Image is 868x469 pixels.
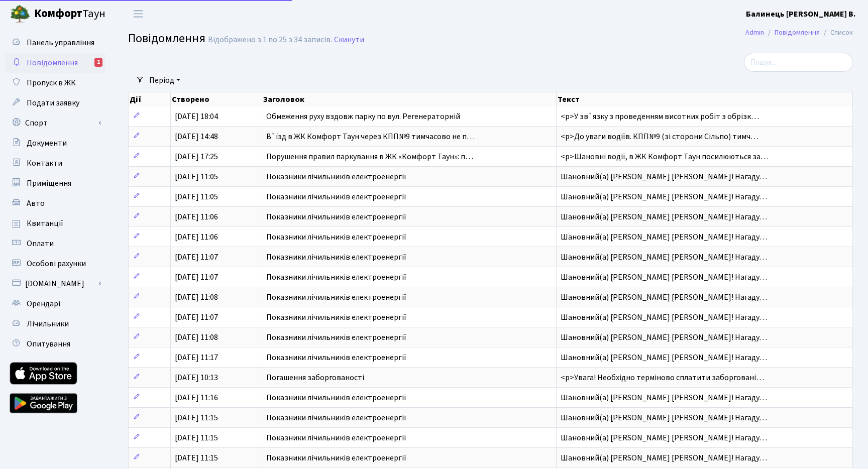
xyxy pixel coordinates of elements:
[262,92,557,106] th: Заголовок
[266,171,406,182] span: Показники лічильників електроенергії
[775,27,820,38] a: Повідомлення
[175,372,218,383] span: [DATE] 10:13
[561,392,767,403] span: Шановний(а) [PERSON_NAME] [PERSON_NAME]! Нагаду…
[746,8,856,20] a: Балинець [PERSON_NAME] В.
[27,57,78,68] span: Повідомлення
[27,298,60,309] span: Орендарі
[27,198,45,209] span: Авто
[175,312,218,323] span: [DATE] 11:07
[745,27,764,38] a: Admin
[10,4,30,24] img: logo.png
[175,191,218,202] span: [DATE] 11:05
[27,338,70,349] span: Опитування
[561,111,759,122] span: <p>У зв`язку з проведенням висотних робіт з обрізк…
[561,452,767,463] span: Шановний(а) [PERSON_NAME] [PERSON_NAME]! Нагаду…
[175,151,218,162] span: [DATE] 17:25
[266,272,406,283] span: Показники лічильників електроенергії
[561,432,767,443] span: Шановний(а) [PERSON_NAME] [PERSON_NAME]! Нагаду…
[5,294,105,314] a: Орендарі
[5,93,105,113] a: Подати заявку
[266,252,406,263] span: Показники лічильників електроенергії
[561,171,767,182] span: Шановний(а) [PERSON_NAME] [PERSON_NAME]! Нагаду…
[126,6,151,22] button: Переключити навігацію
[34,6,105,23] span: Таун
[557,92,853,106] th: Текст
[27,238,54,249] span: Оплати
[175,111,218,122] span: [DATE] 18:04
[171,92,262,106] th: Створено
[175,131,218,142] span: [DATE] 14:48
[561,151,769,162] span: <p>Шановні водії, в ЖК Комфорт Таун посилюються за…
[34,6,82,22] b: Комфорт
[746,9,856,20] b: Балинець [PERSON_NAME] В.
[27,97,79,108] span: Подати заявку
[561,372,764,383] span: <p>Увага! Необхідно терміново сплатити заборговані…
[5,113,105,133] a: Спорт
[561,252,767,263] span: Шановний(а) [PERSON_NAME] [PERSON_NAME]! Нагаду…
[561,332,767,343] span: Шановний(а) [PERSON_NAME] [PERSON_NAME]! Нагаду…
[561,131,758,142] span: <p>До уваги водіїв. КПП№9 (зі сторони Сільпо) тимч…
[561,272,767,283] span: Шановний(а) [PERSON_NAME] [PERSON_NAME]! Нагаду…
[175,452,218,463] span: [DATE] 11:15
[27,258,86,269] span: Особові рахунки
[561,292,767,303] span: Шановний(а) [PERSON_NAME] [PERSON_NAME]! Нагаду…
[5,314,105,334] a: Лічильники
[94,58,102,67] div: 1
[561,191,767,202] span: Шановний(а) [PERSON_NAME] [PERSON_NAME]! Нагаду…
[27,138,67,149] span: Документи
[561,412,767,423] span: Шановний(а) [PERSON_NAME] [PERSON_NAME]! Нагаду…
[266,191,406,202] span: Показники лічильників електроенергії
[730,22,868,43] nav: breadcrumb
[266,211,406,222] span: Показники лічильників електроенергії
[27,77,76,88] span: Пропуск в ЖК
[266,312,406,323] span: Показники лічильників електроенергії
[27,178,71,189] span: Приміщення
[266,432,406,443] span: Показники лічильників електроенергії
[5,73,105,93] a: Пропуск в ЖК
[266,292,406,303] span: Показники лічильників електроенергії
[5,133,105,153] a: Документи
[561,352,767,363] span: Шановний(а) [PERSON_NAME] [PERSON_NAME]! Нагаду…
[175,171,218,182] span: [DATE] 11:05
[266,452,406,463] span: Показники лічильників електроенергії
[5,33,105,53] a: Панель управління
[175,272,218,283] span: [DATE] 11:07
[129,92,171,106] th: Дії
[561,312,767,323] span: Шановний(а) [PERSON_NAME] [PERSON_NAME]! Нагаду…
[5,334,105,354] a: Опитування
[27,218,63,229] span: Квитанції
[27,318,69,329] span: Лічильники
[5,153,105,173] a: Контакти
[5,274,105,294] a: [DOMAIN_NAME]
[266,372,364,383] span: Погашення заборгованості
[266,111,460,122] span: Обмеження руху вздовж парку по вул. Регенераторній
[744,53,853,72] input: Пошук...
[175,432,218,443] span: [DATE] 11:15
[5,173,105,193] a: Приміщення
[27,158,62,169] span: Контакти
[175,231,218,243] span: [DATE] 11:06
[5,53,105,73] a: Повідомлення1
[175,352,218,363] span: [DATE] 11:17
[266,231,406,243] span: Показники лічильників електроенергії
[820,27,853,38] li: Список
[27,37,94,48] span: Панель управління
[266,412,406,423] span: Показники лічильників електроенергії
[5,213,105,233] a: Квитанції
[5,254,105,274] a: Особові рахунки
[266,332,406,343] span: Показники лічильників електроенергії
[266,392,406,403] span: Показники лічильників електроенергії
[5,233,105,254] a: Оплати
[145,72,184,89] a: Період
[266,151,473,162] span: Порушення правил паркування в ЖК «Комфорт Таун»: п…
[175,412,218,423] span: [DATE] 11:15
[561,231,767,243] span: Шановний(а) [PERSON_NAME] [PERSON_NAME]! Нагаду…
[175,211,218,222] span: [DATE] 11:06
[561,211,767,222] span: Шановний(а) [PERSON_NAME] [PERSON_NAME]! Нагаду…
[128,30,205,47] span: Повідомлення
[266,352,406,363] span: Показники лічильників електроенергії
[208,35,332,45] div: Відображено з 1 по 25 з 34 записів.
[5,193,105,213] a: Авто
[175,292,218,303] span: [DATE] 11:08
[175,252,218,263] span: [DATE] 11:07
